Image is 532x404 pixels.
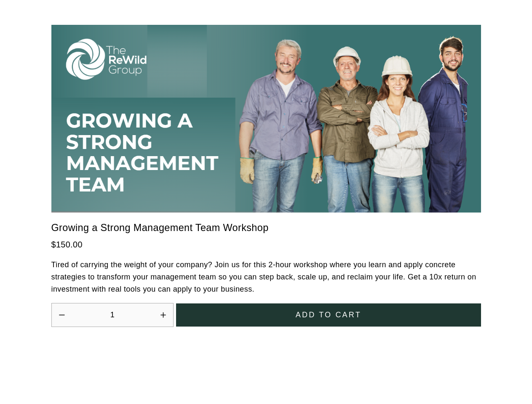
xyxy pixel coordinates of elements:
span: Add to cart [296,309,361,321]
div: Quantity [51,303,174,327]
div: $150.00 [51,238,481,252]
button: Increase quantity by 1 [160,311,167,319]
a: Growing a Strong Management Team Workshop [51,220,269,236]
button: Add to cart [176,303,481,327]
img: Growing a Strong Management Team Workshop [51,25,481,213]
p: Tired of carrying the weight of your company? Join us for this 2-hour workshop where you learn an... [51,259,481,295]
button: Decrease quantity by 1 [58,311,65,319]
